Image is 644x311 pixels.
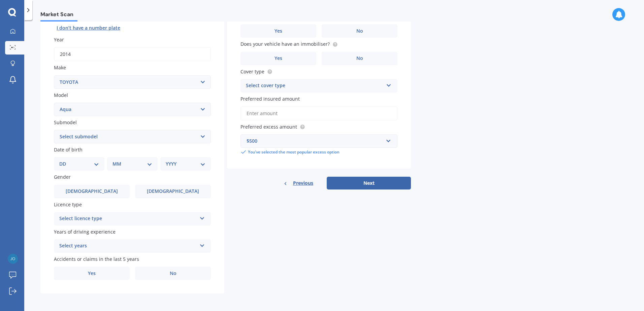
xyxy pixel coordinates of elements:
[240,68,264,75] span: Cover type
[54,65,66,71] span: Make
[356,28,363,34] span: No
[54,23,123,33] button: I don’t have a number plate
[54,146,83,153] span: Date of birth
[246,82,383,90] div: Select cover type
[54,119,77,126] span: Submodel
[170,271,176,276] span: No
[327,177,411,189] button: Next
[59,242,197,250] div: Select years
[8,254,18,264] img: 1ad926b844e4ff16cf51e0ce0b597268
[40,11,77,20] span: Market Scan
[293,178,313,188] span: Previous
[54,201,82,208] span: Licence type
[247,137,383,145] div: $500
[240,124,297,130] span: Preferred excess amount
[66,188,118,194] span: [DEMOGRAPHIC_DATA]
[54,92,68,98] span: Model
[54,47,211,61] input: YYYY
[54,36,64,43] span: Year
[240,149,397,155] div: You’ve selected the most popular excess option
[54,174,71,180] span: Gender
[356,56,363,61] span: No
[54,229,116,235] span: Years of driving experience
[147,188,199,194] span: [DEMOGRAPHIC_DATA]
[54,256,139,262] span: Accidents or claims in the last 5 years
[275,28,282,34] span: Yes
[240,41,330,47] span: Does your vehicle have an immobiliser?
[240,96,300,102] span: Preferred insured amount
[59,215,197,223] div: Select licence type
[240,106,397,120] input: Enter amount
[88,271,96,276] span: Yes
[275,56,282,61] span: Yes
